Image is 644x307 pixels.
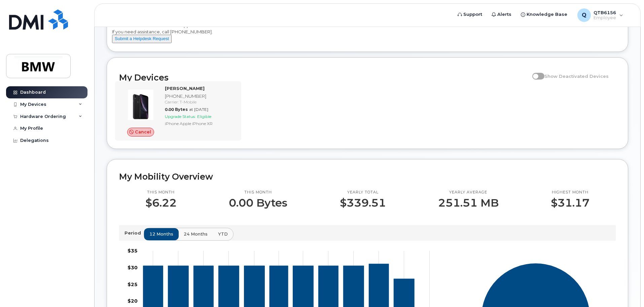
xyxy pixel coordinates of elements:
[128,264,138,270] tspan: $30
[229,197,287,209] p: 0.00 Bytes
[453,8,487,21] a: Support
[165,86,205,91] strong: [PERSON_NAME]
[119,72,529,83] h2: My Devices
[218,231,228,237] span: YTD
[573,8,628,22] div: QTB6156
[112,36,172,41] a: Submit a Helpdesk Request
[340,190,386,195] p: Yearly total
[165,114,196,119] span: Upgrade Status:
[551,197,589,209] p: $31.17
[145,197,177,209] p: $6.22
[487,8,516,21] a: Alerts
[544,73,609,79] span: Show Deactivated Devices
[527,11,567,18] span: Knowledge Base
[119,85,237,136] a: Cancel[PERSON_NAME][PHONE_NUMBER]Carrier: T-Mobile0.00 Bytesat [DATE]Upgrade Status:EligibleiPhon...
[615,278,639,302] iframe: Messenger Launcher
[165,107,188,112] span: 0.00 Bytes
[497,11,511,18] span: Alerts
[551,190,589,195] p: Highest month
[189,107,208,112] span: at [DATE]
[197,114,211,119] span: Eligible
[119,172,616,182] h2: My Mobility Overview
[438,197,499,209] p: 251.51 MB
[532,70,538,75] input: Show Deactivated Devices
[124,230,144,236] p: Period
[145,190,177,195] p: This month
[128,281,138,287] tspan: $25
[128,298,138,304] tspan: $20
[340,197,386,209] p: $339.51
[229,190,287,195] p: This month
[582,11,586,19] span: Q
[128,248,138,254] tspan: $35
[184,231,208,237] span: 24 months
[135,129,151,135] span: Cancel
[112,22,623,49] div: Welcome to the BMW Mobile Support Desk Portal If you need assistance, call [PHONE_NUMBER].
[165,93,235,99] div: [PHONE_NUMBER]
[516,8,572,21] a: Knowledge Base
[165,121,235,126] div: iPhone Apple iPhone XR
[112,35,172,43] button: Submit a Helpdesk Request
[124,89,157,121] img: image20231002-3703462-1qb80zy.jpeg
[165,99,235,105] div: Carrier: T-Mobile
[594,10,616,15] span: QTB6156
[463,11,482,18] span: Support
[594,15,616,21] span: Employee
[438,190,499,195] p: Yearly average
